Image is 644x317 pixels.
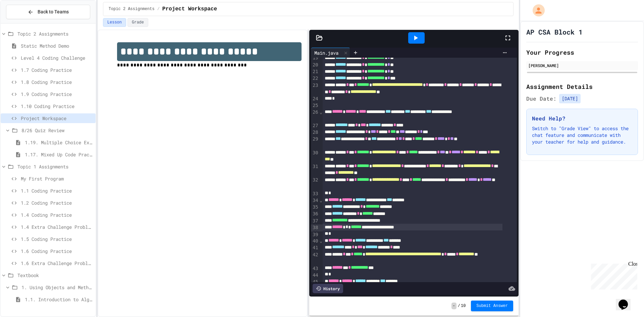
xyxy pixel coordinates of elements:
[616,290,637,310] iframe: chat widget
[25,151,93,158] span: 1.17. Mixed Up Code Practice 1.1-1.6
[127,18,148,27] button: Grade
[311,55,319,61] div: 19
[311,109,319,122] div: 26
[526,3,546,18] div: My Account
[21,223,93,230] span: 1.4 Extra Challenge Problem
[21,175,93,182] span: My First Program
[311,191,319,197] div: 33
[38,8,69,15] span: Back to Teams
[157,6,160,12] span: /
[21,115,93,122] span: Project Workspace
[471,301,513,311] button: Submit Answer
[311,272,319,279] div: 44
[476,303,508,309] span: Submit Answer
[526,82,638,91] h2: Assignment Details
[319,238,323,244] span: Fold line
[311,129,319,136] div: 28
[21,54,93,61] span: Level 4 Coding Challenge
[103,18,126,27] button: Lesson
[21,127,93,134] span: 8/26 Quiz Review
[319,279,323,284] span: Fold line
[3,3,46,43] div: Chat with us now!Close
[311,75,319,82] div: 22
[311,211,319,217] div: 36
[451,303,457,309] span: -
[21,103,93,110] span: 1.10 Coding Practice
[311,82,319,96] div: 23
[6,5,90,19] button: Back to Teams
[311,245,319,251] div: 41
[311,136,319,150] div: 29
[311,177,319,191] div: 32
[21,248,93,255] span: 1.6 Coding Practice
[313,284,343,293] div: History
[21,211,93,218] span: 1.4 Coding Practice
[21,260,93,267] span: 1.6 Extra Challenge Problem
[21,199,93,206] span: 1.2 Coding Practice
[461,303,466,309] span: 10
[17,272,93,279] span: Textbook
[21,284,93,291] span: 1. Using Objects and Methods
[319,198,323,203] span: Fold line
[311,102,319,109] div: 25
[532,125,632,145] p: Switch to "Grade View" to access the chat feature and communicate with your teacher for help and ...
[311,68,319,75] div: 21
[532,114,632,122] h3: Need Help?
[21,66,93,73] span: 1.7 Coding Practice
[17,30,93,37] span: Topic 2 Assignments
[25,296,93,303] span: 1.1. Introduction to Algorithms, Programming, and Compilers
[319,109,323,115] span: Fold line
[311,49,342,56] div: Main.java
[21,91,93,98] span: 1.9 Coding Practice
[109,6,155,12] span: Topic 2 Assignments
[21,235,93,243] span: 1.5 Coding Practice
[311,62,319,68] div: 20
[311,197,319,204] div: 34
[311,122,319,129] div: 27
[311,265,319,272] div: 43
[162,5,217,13] span: Project Workspace
[311,279,319,285] div: 45
[311,231,319,238] div: 39
[311,163,319,177] div: 31
[25,139,93,146] span: 1.19. Multiple Choice Exercises for Unit 1a (1.1-1.6)
[311,252,319,265] div: 42
[311,218,319,224] div: 37
[311,238,319,245] div: 40
[311,150,319,163] div: 30
[21,78,93,86] span: 1.8 Coding Practice
[17,163,93,170] span: Topic 1 Assignments
[526,95,556,103] span: Due Date:
[311,224,319,231] div: 38
[559,94,581,103] span: [DATE]
[311,96,319,102] div: 24
[458,303,460,309] span: /
[21,42,93,49] span: Static Method Demo
[528,62,636,68] div: [PERSON_NAME]
[588,261,637,289] iframe: chat widget
[526,48,638,57] h2: Your Progress
[311,204,319,211] div: 35
[311,48,350,58] div: Main.java
[526,27,583,37] h1: AP CSA Block 1
[21,187,93,194] span: 1.1 Coding Practice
